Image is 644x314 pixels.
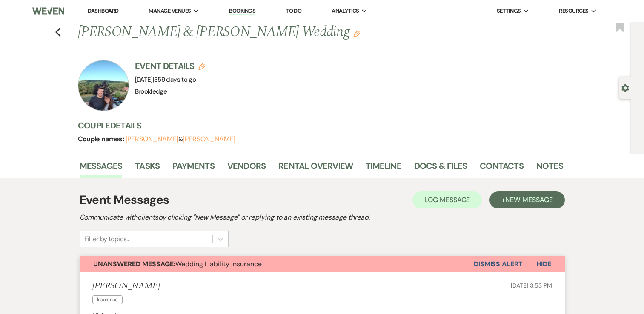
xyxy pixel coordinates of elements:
h5: [PERSON_NAME] [92,281,160,291]
a: Rental Overview [278,159,353,178]
span: 359 days to go [154,75,196,84]
span: Couple names: [78,134,126,143]
h3: Couple Details [78,120,555,131]
span: [DATE] [135,75,196,84]
span: Wedding Liability Insurance [93,260,262,268]
span: Analytics [332,7,359,15]
a: Notes [536,159,563,178]
div: Filter by topics... [84,234,130,244]
button: +New Message [489,191,564,208]
button: Hide [523,256,565,272]
span: New Message [505,195,552,204]
span: [DATE] 3:53 PM [511,282,552,289]
h1: [PERSON_NAME] & [PERSON_NAME] Wedding [78,22,459,43]
a: Bookings [229,7,255,15]
h2: Communicate with clients by clicking "New Message" or replying to an existing message thread. [80,212,565,223]
button: Edit [353,30,360,37]
button: Unanswered Message:Wedding Liability Insurance [80,256,474,272]
a: To Do [286,7,301,14]
span: Insurance [92,295,123,304]
a: Timeline [366,159,401,178]
span: Manage Venues [149,7,191,15]
h1: Event Messages [80,191,169,209]
a: Contacts [480,159,524,178]
span: & [126,135,235,143]
span: Resources [559,7,588,15]
button: Open lead details [621,83,629,91]
a: Payments [172,159,215,178]
a: Dashboard [88,7,118,14]
span: Settings [497,7,521,15]
span: Hide [536,260,551,268]
strong: Unanswered Message: [93,260,175,268]
span: Log Message [424,195,470,204]
button: [PERSON_NAME] [183,136,235,143]
h3: Event Details [135,60,206,72]
button: Dismiss Alert [474,256,523,272]
button: [PERSON_NAME] [126,136,178,143]
img: Weven Logo [32,2,64,20]
span: | [153,75,196,84]
button: Log Message [412,191,482,208]
a: Docs & Files [414,159,467,178]
a: Tasks [135,159,160,178]
span: Brookledge [135,87,167,96]
a: Vendors [227,159,266,178]
a: Messages [80,159,123,178]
